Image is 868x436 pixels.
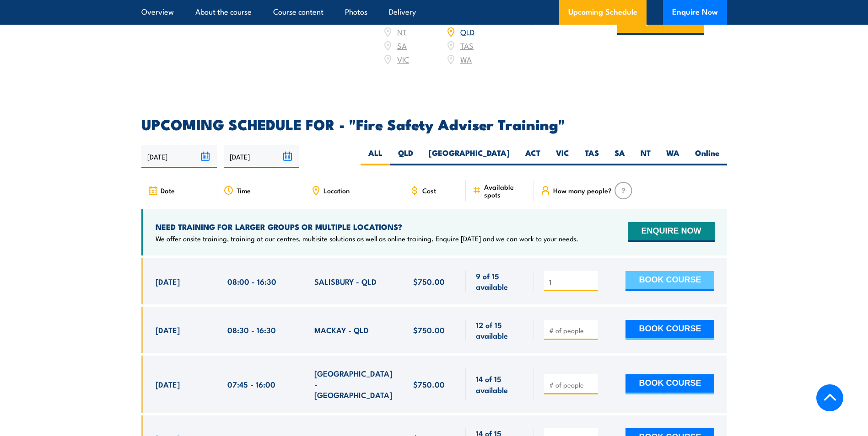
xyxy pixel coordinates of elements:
[658,148,687,165] label: WA
[161,186,175,194] span: Date
[156,324,180,335] span: [DATE]
[156,234,578,243] p: We offer onsite training, training at our centres, multisite solutions as well as online training...
[141,145,217,168] input: From date
[227,276,276,287] span: 08:00 - 16:30
[687,148,727,165] label: Online
[413,379,445,389] span: $750.00
[549,380,595,389] input: # of people
[633,148,658,165] label: NT
[156,222,578,232] h4: NEED TRAINING FOR LARGER GROUPS OR MULTIPLE LOCATIONS?
[625,320,714,340] button: BOOK COURSE
[224,145,299,168] input: To date
[549,326,595,335] input: # of people
[476,271,524,292] span: 9 of 15 available
[518,148,548,165] label: ACT
[323,186,350,194] span: Location
[237,186,251,194] span: Time
[625,374,714,394] button: BOOK COURSE
[549,277,595,287] input: # of people
[413,324,445,335] span: $750.00
[460,26,474,37] a: QLD
[607,148,633,165] label: SA
[577,148,607,165] label: TAS
[553,186,612,194] span: How many people?
[227,324,276,335] span: 08:30 - 16:30
[361,148,390,165] label: ALL
[413,276,445,287] span: $750.00
[156,379,180,389] span: [DATE]
[421,148,518,165] label: [GEOGRAPHIC_DATA]
[628,222,714,242] button: ENQUIRE NOW
[484,183,528,198] span: Available spots
[227,379,275,389] span: 07:45 - 16:00
[625,271,714,291] button: BOOK COURSE
[476,319,524,341] span: 12 of 15 available
[314,324,369,335] span: MACKAY - QLD
[390,148,421,165] label: QLD
[141,117,727,130] h2: UPCOMING SCHEDULE FOR - "Fire Safety Adviser Training"
[156,276,180,287] span: [DATE]
[422,186,436,194] span: Cost
[314,368,393,400] span: [GEOGRAPHIC_DATA] - [GEOGRAPHIC_DATA]
[548,148,577,165] label: VIC
[476,373,524,395] span: 14 of 15 available
[314,276,377,287] span: SALISBURY - QLD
